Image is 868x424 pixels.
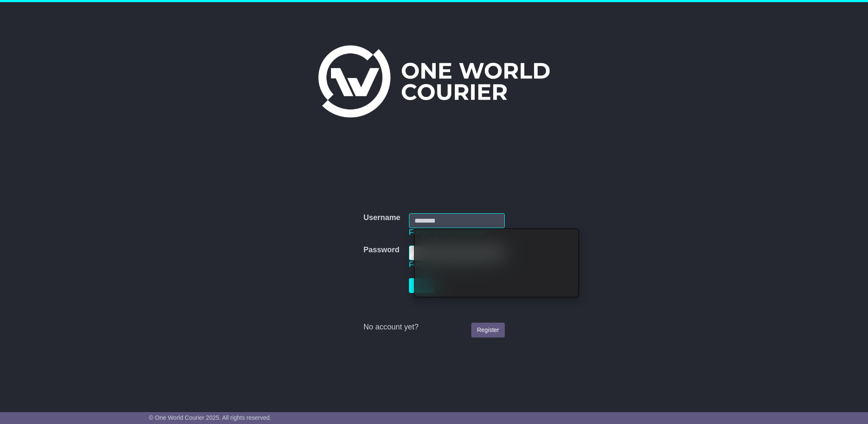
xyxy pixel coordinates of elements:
a: Register [471,323,504,338]
img: One World [318,45,550,117]
label: Password [363,245,399,255]
button: Login [409,278,434,293]
a: Forgot your password? [409,260,487,269]
label: Username [363,213,400,223]
span: © One World Courier 2025. All rights reserved. [149,414,271,421]
a: Forgot your username? [409,228,488,237]
div: No account yet? [363,323,504,332]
